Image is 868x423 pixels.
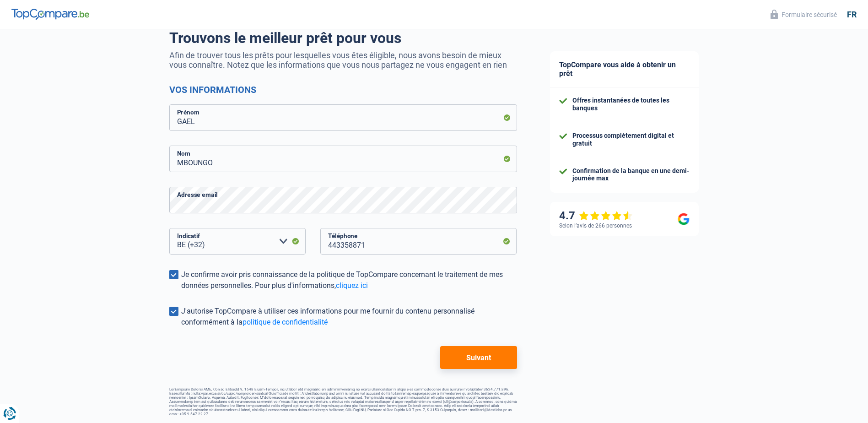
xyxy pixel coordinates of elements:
div: Processus complètement digital et gratuit [572,132,690,147]
button: Formulaire sécurisé [765,7,842,22]
img: TopCompare Logo [11,9,89,20]
a: politique de confidentialité [243,318,328,326]
div: 4.7 [559,209,633,222]
div: Offres instantanées de toutes les banques [572,97,690,112]
h2: Vos informations [169,84,517,95]
div: Je confirme avoir pris connaissance de la politique de TopCompare concernant le traitement de mes... [181,269,517,291]
p: Afin de trouver tous les prêts pour lesquelles vous êtes éligible, nous avons besoin de mieux vou... [169,50,517,70]
input: 401020304 [320,228,517,255]
button: Suivant [440,346,517,369]
div: TopCompare vous aide à obtenir un prêt [550,51,699,87]
a: cliquez ici [336,281,368,290]
div: Confirmation de la banque en une demi-journée max [572,167,690,183]
footer: LorEmipsum Dolorsi AME, Con ad Elitsedd 9, 1548 Eiusm-Tempor, inc utlabor etd magnaaliq eni admin... [169,387,517,416]
div: J'autorise TopCompare à utiliser ces informations pour me fournir du contenu personnalisé conform... [181,306,517,328]
h1: Trouvons le meilleur prêt pour vous [169,29,517,47]
div: Selon l’avis de 266 personnes [559,222,632,229]
div: fr [847,10,857,20]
